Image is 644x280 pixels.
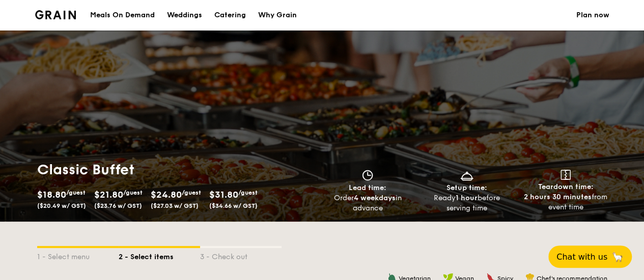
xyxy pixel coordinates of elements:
[37,248,119,262] div: 1 - Select menu
[200,248,282,262] div: 3 - Check out
[524,193,592,201] strong: 2 hours 30 minutes
[182,189,201,196] span: /guest
[353,194,395,202] strong: 4 weekdays
[360,170,375,181] img: icon-clock.2db775ea.svg
[446,183,487,192] span: Setup time:
[520,192,611,212] div: from event time
[459,170,474,181] img: icon-dish.430c3a2e.svg
[349,183,386,192] span: Lead time:
[238,189,258,196] span: /guest
[561,170,571,180] img: icon-teardown.65201eee.svg
[94,189,123,200] span: $21.80
[123,189,143,196] span: /guest
[35,10,76,19] a: Logotype
[35,10,76,19] img: Grain
[151,189,182,200] span: $24.80
[548,245,632,268] button: Chat with us🦙
[37,189,66,200] span: $18.80
[37,161,318,179] h1: Classic Buffet
[456,194,478,202] strong: 1 hour
[151,202,199,209] span: ($27.03 w/ GST)
[556,252,607,262] span: Chat with us
[94,202,142,209] span: ($23.76 w/ GST)
[538,182,594,191] span: Teardown time:
[66,189,86,196] span: /guest
[611,251,624,263] span: 🦙
[322,193,413,213] div: Order in advance
[119,248,200,262] div: 2 - Select items
[37,202,86,209] span: ($20.49 w/ GST)
[209,189,238,200] span: $31.80
[209,202,258,209] span: ($34.66 w/ GST)
[421,193,512,213] div: Ready before serving time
